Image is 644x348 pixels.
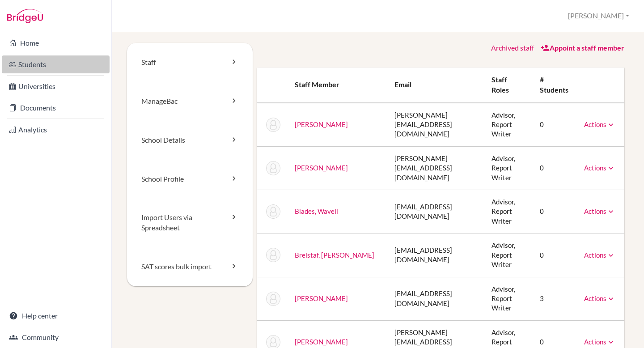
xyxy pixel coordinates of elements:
a: Students [2,55,110,73]
a: Actions [584,251,615,259]
a: Help center [2,307,110,325]
a: [PERSON_NAME] [295,294,348,302]
td: [EMAIL_ADDRESS][DOMAIN_NAME] [387,277,485,320]
button: [PERSON_NAME] [564,8,633,24]
a: [PERSON_NAME] [295,120,348,128]
a: Analytics [2,121,110,139]
a: Home [2,34,110,52]
th: Email [387,68,485,103]
td: [EMAIL_ADDRESS][DOMAIN_NAME] [387,233,485,277]
a: Blades, Wavell [295,207,338,215]
a: Actions [584,120,615,128]
td: 3 [533,277,577,320]
a: School Details [127,121,253,160]
a: ManageBac [127,82,253,121]
img: Adam Bernard [266,161,280,175]
td: [EMAIL_ADDRESS][DOMAIN_NAME] [387,190,485,233]
a: SAT scores bulk import [127,247,253,286]
a: School Profile [127,160,253,199]
a: Actions [584,207,615,215]
td: Advisor, Report Writer [484,103,533,147]
td: 0 [533,233,577,277]
th: # students [533,68,577,103]
a: Community [2,328,110,346]
th: Staff member [288,68,387,103]
td: Advisor, Report Writer [484,190,533,233]
img: Nadine Brelstaf [266,248,280,262]
td: Advisor, Report Writer [484,146,533,190]
a: Actions [584,164,615,172]
a: Import Users via Spreadsheet [127,198,253,247]
td: 0 [533,103,577,147]
a: Actions [584,338,615,346]
td: [PERSON_NAME][EMAIL_ADDRESS][DOMAIN_NAME] [387,146,485,190]
td: [PERSON_NAME][EMAIL_ADDRESS][DOMAIN_NAME] [387,103,485,147]
a: Universities [2,77,110,95]
a: Documents [2,99,110,117]
td: 0 [533,190,577,233]
a: Archived staff [491,43,534,52]
th: Staff roles [484,68,533,103]
a: Actions [584,294,615,302]
a: Appoint a staff member [541,43,624,52]
a: Staff [127,43,253,82]
a: [PERSON_NAME] [295,164,348,172]
img: Wavell Blades [266,204,280,219]
img: Bridge-U [7,9,43,23]
td: 0 [533,146,577,190]
img: Nadine Brelstaff [266,292,280,306]
img: Ligaya Batten [266,118,280,132]
a: Brelstaf, [PERSON_NAME] [295,251,374,259]
td: Advisor, Report Writer [484,277,533,320]
a: [PERSON_NAME] [295,338,348,346]
td: Advisor, Report Writer [484,233,533,277]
